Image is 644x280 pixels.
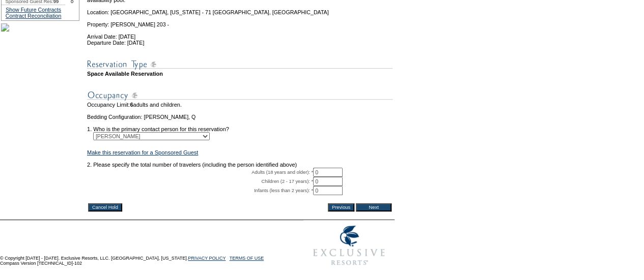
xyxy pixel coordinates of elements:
[87,89,393,102] img: subTtlOccupancy.gif
[6,7,61,13] a: Show Future Contracts
[6,13,62,19] a: Contract Reconciliation
[87,15,393,27] td: Property: [PERSON_NAME] 203 -
[88,203,122,211] input: Cancel Hold
[87,120,393,132] td: 1. Who is the primary contact person for this reservation?
[188,256,226,261] a: PRIVACY POLICY
[87,3,393,15] td: Location: [GEOGRAPHIC_DATA], [US_STATE] - 71 [GEOGRAPHIC_DATA], [GEOGRAPHIC_DATA]
[1,23,9,32] img: Kiawah_dest1_flower_test.jpg
[87,177,313,186] td: Children (2 - 17 years): *
[130,102,133,108] span: 6
[87,58,393,71] img: subTtlResType.gif
[303,220,395,271] img: Exclusive Resorts
[87,149,198,155] a: Make this reservation for a Sponsored Guest
[356,203,391,211] input: Next
[328,203,354,211] input: Previous
[87,71,393,77] td: Space Available Reservation
[87,162,393,168] td: 2. Please specify the total number of travelers (including the person identified above)
[87,114,393,120] td: Bedding Configuration: [PERSON_NAME], Q
[87,27,393,40] td: Arrival Date: [DATE]
[87,102,393,108] td: Occupancy Limit: adults and children.
[87,168,313,177] td: Adults (18 years and older): *
[87,186,313,195] td: Infants (less than 2 years): *
[87,40,393,46] td: Departure Date: [DATE]
[230,256,264,261] a: TERMS OF USE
